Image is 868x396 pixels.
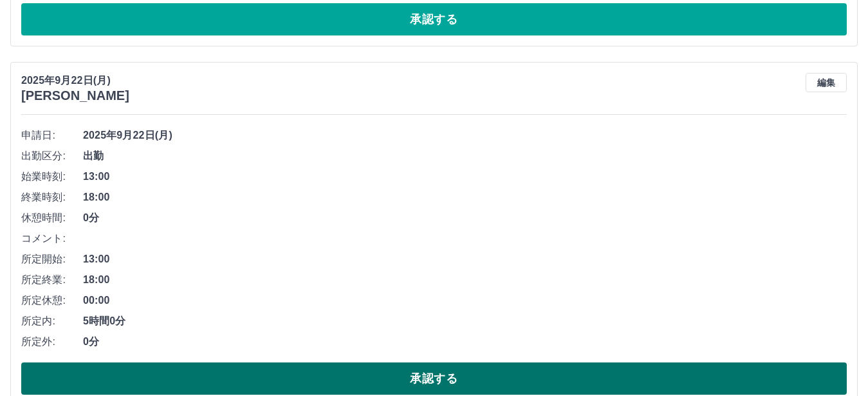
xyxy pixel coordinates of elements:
[21,169,83,184] span: 始業時刻:
[21,313,83,329] span: 所定内:
[21,252,83,267] span: 所定開始:
[21,334,83,350] span: 所定外:
[806,73,847,92] button: 編集
[21,293,83,308] span: 所定休憩:
[21,73,129,88] p: 2025年9月22日(月)
[21,362,847,395] button: 承認する
[83,210,847,226] span: 0分
[83,190,847,205] span: 18:00
[21,190,83,205] span: 終業時刻:
[83,148,847,164] span: 出勤
[83,334,847,350] span: 0分
[83,169,847,184] span: 13:00
[83,272,847,288] span: 18:00
[21,148,83,164] span: 出勤区分:
[83,252,847,267] span: 13:00
[21,3,847,35] button: 承認する
[21,128,83,143] span: 申請日:
[21,88,129,103] h3: [PERSON_NAME]
[21,272,83,288] span: 所定終業:
[21,210,83,226] span: 休憩時間:
[83,313,847,329] span: 5時間0分
[83,293,847,308] span: 00:00
[21,231,83,246] span: コメント:
[83,128,847,143] span: 2025年9月22日(月)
